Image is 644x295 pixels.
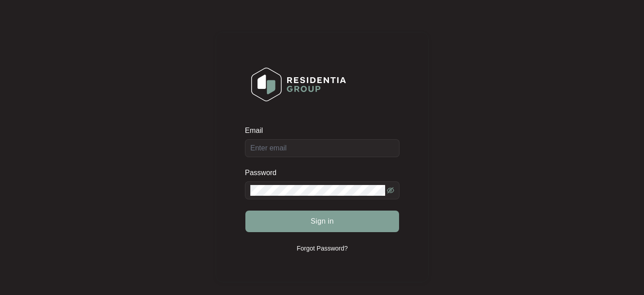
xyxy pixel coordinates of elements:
img: Login Logo [245,62,352,107]
input: Email [245,139,400,157]
input: Password [250,185,385,196]
button: Sign in [245,211,399,232]
label: Email [245,126,269,135]
label: Password [245,168,283,177]
span: Sign in [311,216,334,227]
span: eye-invisible [387,187,394,194]
p: Forgot Password? [297,244,348,253]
